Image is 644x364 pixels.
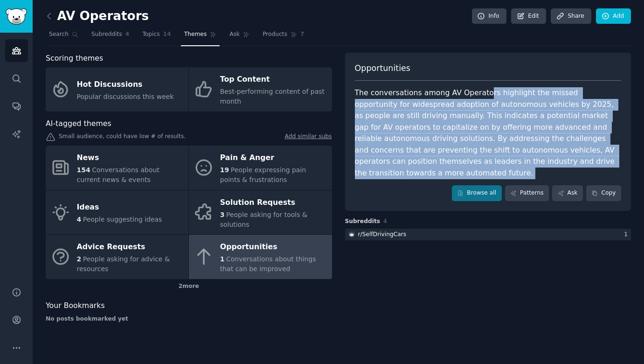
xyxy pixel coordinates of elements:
[189,235,332,279] a: Opportunities1Conversations about things that can be improved
[220,166,229,174] span: 19
[46,300,105,312] span: Your Bookmarks
[46,235,188,279] a: Advice Requests2People asking for advice & resources
[472,8,506,24] a: Info
[6,8,27,25] img: GummySearch logo
[181,27,220,46] a: Themes
[46,53,103,64] span: Scoring themes
[189,146,332,190] a: Pain & Anger19People expressing pain points & frustrations
[46,9,149,24] h2: AV Operators
[345,229,631,240] a: SelfDrivingCarsr/SelfDrivingCars1
[355,63,410,74] span: Opportunities
[77,151,184,166] div: News
[345,217,381,226] span: Subreddits
[220,72,327,87] div: Top Content
[355,87,622,179] div: The conversations among AV Operators highlight the missed opportunity for widespread adoption of ...
[511,8,546,24] a: Edit
[46,190,188,235] a: Ideas4People suggesting ideas
[300,30,305,39] span: 7
[552,185,583,201] a: Ask
[46,27,82,46] a: Search
[139,27,174,46] a: Topics14
[46,315,332,323] div: No posts bookmarked yet
[358,231,407,239] div: r/ SelfDrivingCars
[77,93,174,100] span: Popular discussions this week
[49,30,69,39] span: Search
[348,231,355,238] img: SelfDrivingCars
[46,67,188,112] a: Hot DiscussionsPopular discussions this week
[46,146,188,190] a: News154Conversations about current news & events
[383,218,387,224] span: 4
[285,133,332,142] a: Add similar subs
[77,216,82,223] span: 4
[220,255,225,263] span: 1
[586,185,621,201] button: Copy
[189,190,332,235] a: Solution Requests3People asking for tools & solutions
[259,27,307,46] a: Products7
[551,8,591,24] a: Share
[91,30,122,39] span: Subreddits
[452,185,502,201] a: Browse all
[226,27,253,46] a: Ask
[220,211,307,228] span: People asking for tools & solutions
[77,200,162,215] div: Ideas
[229,30,240,39] span: Ask
[624,231,631,239] div: 1
[46,118,111,130] span: AI-tagged themes
[220,151,327,166] div: Pain & Anger
[220,88,325,105] span: Best-performing content of past month
[77,255,82,263] span: 2
[220,195,327,210] div: Solution Requests
[220,240,327,255] div: Opportunities
[88,27,132,46] a: Subreddits4
[596,8,631,24] a: Add
[263,30,287,39] span: Products
[83,216,162,223] span: People suggesting ideas
[220,166,306,183] span: People expressing pain points & frustrations
[77,255,170,273] span: People asking for advice & resources
[142,30,159,39] span: Topics
[220,211,225,218] span: 3
[189,67,332,112] a: Top ContentBest-performing content of past month
[77,240,184,255] div: Advice Requests
[46,279,332,294] div: 2 more
[184,30,207,39] span: Themes
[77,166,159,183] span: Conversations about current news & events
[46,133,332,142] div: Small audience, could have low # of results.
[77,166,90,174] span: 154
[220,255,316,273] span: Conversations about things that can be improved
[163,30,171,39] span: 14
[505,185,549,201] a: Patterns
[77,77,174,92] div: Hot Discussions
[125,30,130,39] span: 4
